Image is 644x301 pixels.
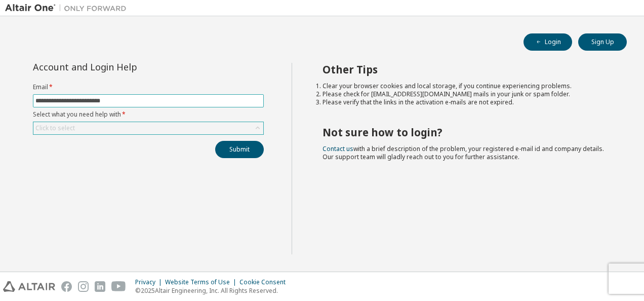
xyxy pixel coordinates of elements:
[165,278,239,286] div: Website Terms of Use
[95,281,105,292] img: linkedin.svg
[323,90,609,98] li: Please check for [EMAIL_ADDRESS][DOMAIN_NAME] mails in your junk or spam folder.
[323,126,609,139] h2: Not sure how to login?
[3,281,55,292] img: altair_logo.svg
[323,98,609,106] li: Please verify that the links in the activation e-mails are not expired.
[578,33,627,51] button: Sign Up
[215,141,264,158] button: Submit
[33,63,218,71] div: Account and Login Help
[323,63,609,76] h2: Other Tips
[33,83,264,91] label: Email
[323,82,609,90] li: Clear your browser cookies and local storage, if you continue experiencing problems.
[323,144,353,153] a: Contact us
[61,281,72,292] img: facebook.svg
[78,281,89,292] img: instagram.svg
[239,278,292,286] div: Cookie Consent
[323,144,604,161] span: with a brief description of the problem, your registered e-mail id and company details. Our suppo...
[111,281,126,292] img: youtube.svg
[524,33,572,51] button: Login
[33,122,263,134] div: Click to select
[35,124,75,132] div: Click to select
[5,3,132,13] img: Altair One
[135,278,165,286] div: Privacy
[135,286,292,295] p: © 2025 Altair Engineering, Inc. All Rights Reserved.
[33,110,264,119] label: Select what you need help with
